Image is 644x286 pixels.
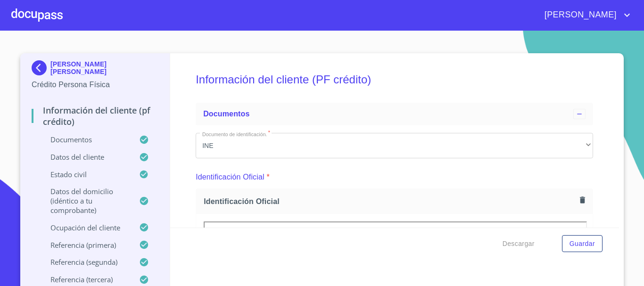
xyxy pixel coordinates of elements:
p: Referencia (segunda) [32,257,139,267]
span: Descargar [503,238,535,250]
p: Ocupación del Cliente [32,223,139,232]
h5: Información del cliente (PF crédito) [196,60,593,99]
span: Guardar [570,238,595,250]
p: Documentos [32,135,139,144]
p: Datos del cliente [32,152,139,162]
span: Identificación Oficial [204,196,576,206]
button: account of current user [537,8,633,23]
span: Documentos [203,110,249,118]
p: Información del cliente (PF crédito) [32,105,158,127]
div: INE [196,133,593,158]
p: Referencia (primera) [32,240,139,250]
button: Descargar [499,235,538,253]
div: Documentos [196,103,593,125]
p: Identificación Oficial [196,172,264,183]
p: [PERSON_NAME] [PERSON_NAME] [50,60,158,75]
img: Docupass spot blue [32,60,50,75]
p: Estado Civil [32,170,139,179]
div: [PERSON_NAME] [PERSON_NAME] [32,60,158,79]
p: Datos del domicilio (idéntico a tu comprobante) [32,187,139,215]
p: Crédito Persona Física [32,79,158,90]
button: Guardar [562,235,603,253]
span: [PERSON_NAME] [537,8,621,23]
p: Referencia (tercera) [32,275,139,284]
